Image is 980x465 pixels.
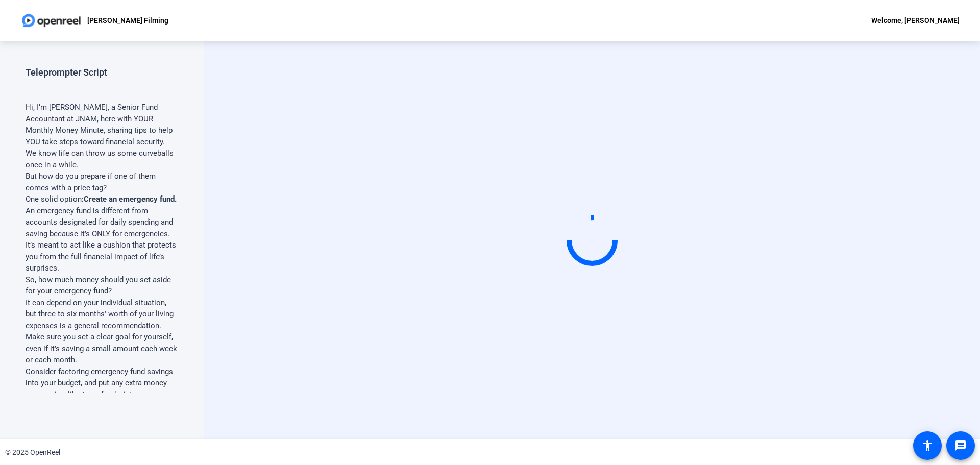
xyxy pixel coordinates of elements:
p: It can depend on your individual situation, but three to six months' worth of your living expense... [26,297,179,332]
p: An emergency fund is different from accounts designated for daily spending and saving because it’... [26,205,179,240]
div: Teleprompter Script [26,66,107,79]
p: [PERSON_NAME] Filming [87,14,168,27]
p: Hi, I’m [PERSON_NAME], a Senior Fund Accountant at JNAM, here with YOUR Monthly Money Minute, sha... [26,102,179,148]
p: We know life can throw us some curveballs once in a while. [26,148,179,170]
p: One solid option: [26,193,179,205]
img: OpenReel logo [20,10,82,31]
div: © 2025 OpenReel [5,447,60,458]
div: Welcome, [PERSON_NAME] [871,14,960,27]
p: But how do you prepare if one of them comes with a price tag? [26,170,179,193]
mat-icon: accessibility [921,439,934,452]
strong: Create an emergency fund. [84,194,177,204]
p: So, how much money should you set aside for your emergency fund? [26,274,179,297]
p: Consider factoring emergency fund savings into your budget, and put any extra money you receive, ... [26,366,179,412]
p: It’s meant to act like a cushion that protects you from the full financial impact of life’s surpr... [26,239,179,274]
mat-icon: message [954,439,967,452]
p: Make sure you set a clear goal for yourself, even if it’s saving a small amount each week or each... [26,331,179,366]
